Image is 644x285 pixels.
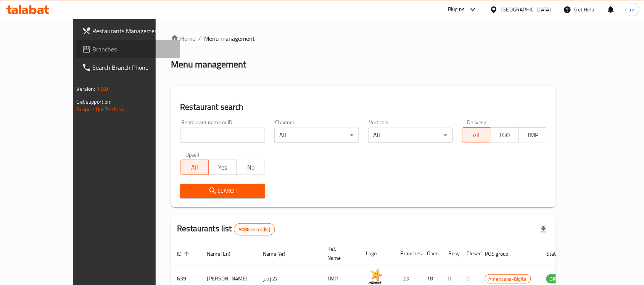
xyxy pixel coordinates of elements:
[234,223,275,235] div: Total records count
[535,220,553,239] div: Export file
[171,58,246,70] h2: Menu management
[237,160,265,175] button: No
[546,249,571,258] span: Status
[485,249,518,258] span: POS group
[448,5,465,14] div: Plugins
[421,242,442,265] th: Open
[501,5,551,14] div: [GEOGRAPHIC_DATA]
[77,84,95,94] span: Version:
[177,249,192,258] span: ID
[97,84,108,94] span: 1.0.0
[93,45,174,54] span: Branches
[208,160,237,175] button: Yes
[93,63,174,72] span: Search Branch Phone
[212,162,234,173] span: Yes
[394,242,421,265] th: Branches
[465,130,488,141] span: All
[546,274,565,283] div: OPEN
[177,223,275,235] h2: Restaurants list
[274,128,359,143] div: All
[76,22,180,40] a: Restaurants Management
[518,127,547,142] button: TMP
[76,58,180,77] a: Search Branch Phone
[460,242,479,265] th: Closed
[180,101,547,113] h2: Restaurant search
[494,130,516,141] span: TGO
[198,34,201,43] li: /
[171,34,195,43] a: Home
[240,162,262,173] span: No
[184,162,206,173] span: All
[462,127,491,142] button: All
[204,34,255,43] span: Menu management
[327,244,351,263] span: Ref. Name
[490,127,519,142] button: TGO
[77,97,112,107] span: Get support on:
[207,249,240,258] span: Name (En)
[485,275,531,283] span: Americana-Digital
[76,40,180,58] a: Branches
[360,242,394,265] th: Logo
[180,184,265,198] button: Search
[180,160,209,175] button: All
[234,226,275,233] span: 9086 record(s)
[263,249,295,258] span: Name (Ar)
[77,104,125,114] a: Support.OpsPlatform
[93,26,174,35] span: Restaurants Management
[442,242,460,265] th: Busy
[180,128,265,143] input: Search for restaurant name or ID..
[467,120,486,125] label: Delivery
[522,130,544,141] span: TMP
[185,152,200,157] label: Upsell
[171,34,556,43] nav: breadcrumb
[630,5,635,14] span: m
[546,275,565,283] span: OPEN
[186,186,259,196] span: Search
[368,128,453,143] div: All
